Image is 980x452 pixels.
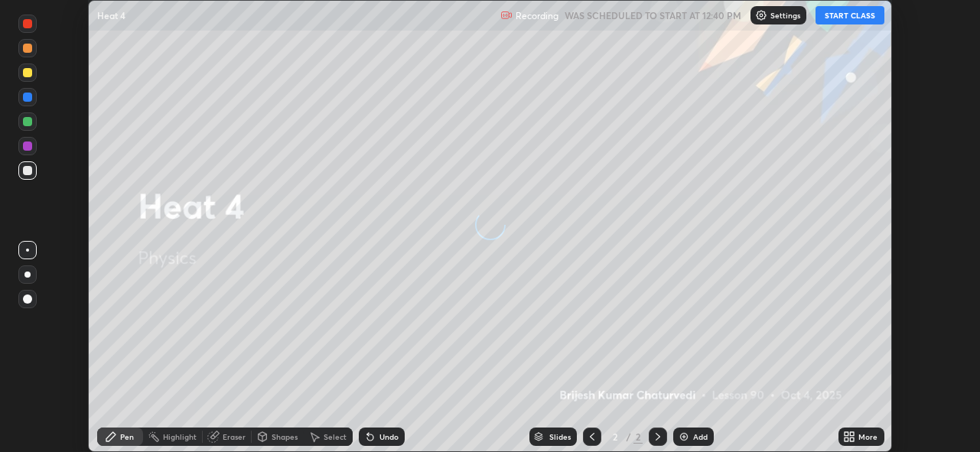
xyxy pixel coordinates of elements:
div: 2 [607,432,623,441]
img: recording.375f2c34.svg [500,9,513,21]
div: Add [693,433,708,441]
div: Pen [120,433,134,441]
p: Recording [516,10,558,21]
button: START CLASS [816,6,884,24]
div: / [626,432,630,441]
img: add-slide-button [678,431,690,443]
div: Highlight [163,433,197,441]
div: More [858,433,877,441]
p: Heat 4 [97,9,125,21]
div: Undo [379,433,399,441]
img: class-settings-icons [755,9,767,21]
div: Select [324,433,347,441]
div: Eraser [223,433,246,441]
h5: WAS SCHEDULED TO START AT 12:40 PM [565,8,741,22]
div: 2 [633,430,643,444]
p: Settings [770,11,800,19]
div: Shapes [272,433,298,441]
div: Slides [549,433,571,441]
